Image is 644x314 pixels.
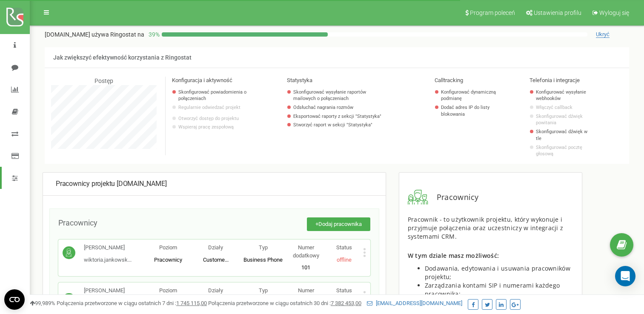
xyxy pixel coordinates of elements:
span: Numer dodatkowy [293,287,319,302]
div: Open Intercom Messenger [615,266,635,286]
span: Wyloguj się [599,9,629,16]
button: Open CMP widget [4,289,25,310]
span: Pracownicy [154,257,182,263]
span: Zarządzania kontami SIP i numerami każdego pracownika; [425,281,560,298]
span: Ustawienia profilu [534,9,581,16]
span: Działy [208,244,223,251]
span: Konfiguracja i aktywność [172,77,232,83]
span: Typ [259,244,268,251]
p: Regularnie odwiedzać projekt [178,104,251,111]
p: 101 [287,264,325,272]
a: Konfigurować wysyłanie webhooków [536,89,594,102]
span: Custome... [203,257,229,263]
span: Jak zwiększyć efektywność korzystania z Ringostat [53,54,192,61]
u: 1 745 115,00 [176,300,207,306]
a: Odsłuchać nagrania rozmów [293,104,388,111]
span: Pracownik - to użytkownik projektu, który wykonuje i przyjmuje połączenia oraz uczestniczy w inte... [408,215,564,240]
span: Pracownicy [428,192,479,203]
button: +Dodaj pracownika [307,217,370,231]
a: Dodać adres IP do listy blokowania [441,104,499,117]
span: Calltracking [435,77,463,83]
a: Skonfigurować dźwięk w tle [536,128,594,142]
span: wiktoria.jankowsk... [84,257,132,263]
span: Połączenia przetworzone w ciągu ostatnich 30 dni : [208,300,361,306]
span: Poziom [159,244,177,251]
span: Ukryć [596,31,610,38]
span: offline [337,257,352,263]
p: [PERSON_NAME] [84,287,144,295]
a: Konfigurować dynamiczną podmianę [441,89,499,102]
span: Poziom [159,287,177,294]
a: Eksportować raporty z sekcji "Statystyka" [293,113,388,120]
span: 99,989% [30,300,55,306]
a: Włączyć callback [536,104,594,111]
span: Dodaj pracownika [318,221,362,227]
span: Statystyka [287,77,312,83]
p: [DOMAIN_NAME] [45,30,144,39]
span: Numer dodatkowy [293,244,319,259]
a: Stworzyć raport w sekcji "Statystyka" [293,122,388,128]
span: używa Ringostat na [92,31,144,38]
a: Skonfigurować dźwięk powitania [536,113,594,126]
span: Pracownicy projektu [56,180,115,188]
span: Status [336,287,352,294]
a: Otworzyć dostęp do projektu [178,115,251,122]
span: Pracownicy [58,218,97,227]
p: Wspieraj pracę zespołową [178,124,251,131]
u: 7 382 453,00 [331,300,361,306]
a: Skonfigurować wysyłanie raportów mailowych o połączeniach [293,89,388,102]
p: 39 % [144,30,162,39]
div: [DOMAIN_NAME] [56,179,373,189]
a: [EMAIL_ADDRESS][DOMAIN_NAME] [367,300,462,306]
span: W tym dziale masz możliwość: [408,251,499,260]
span: Status [336,244,352,251]
span: Business Phone [243,257,283,263]
p: [PERSON_NAME] [84,244,132,252]
a: Skonfigurować pocztę głosową [536,144,594,157]
img: ringostat logo [6,8,23,26]
span: Dodawania, edytowania i usuwania pracowników projektu; [425,264,570,281]
span: Telefonia i integracje [530,77,580,83]
a: Skonfigurować powiadomienia o połączeniach [178,89,251,102]
span: Typ [259,287,268,294]
span: Połączenia przetworzone w ciągu ostatnich 7 dni : [57,300,207,306]
span: Program poleceń [470,9,515,16]
span: Postęp [94,77,113,84]
span: Działy [208,287,223,294]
